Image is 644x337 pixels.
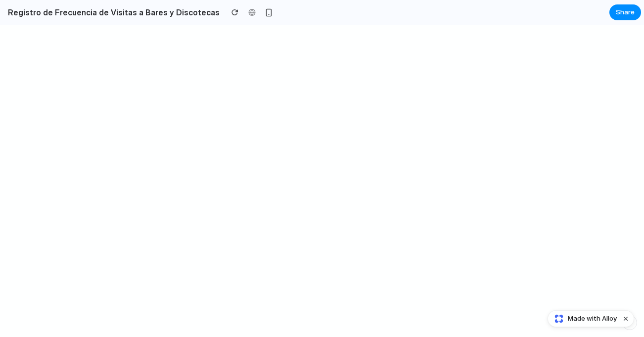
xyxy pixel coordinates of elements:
button: Share [609,4,641,20]
button: Dismiss watermark [620,313,632,325]
span: Share [616,7,635,17]
a: Made with Alloy [548,314,618,324]
h2: Registro de Frecuencia de Visitas a Bares y Discotecas [4,6,220,18]
span: Made with Alloy [568,314,617,324]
